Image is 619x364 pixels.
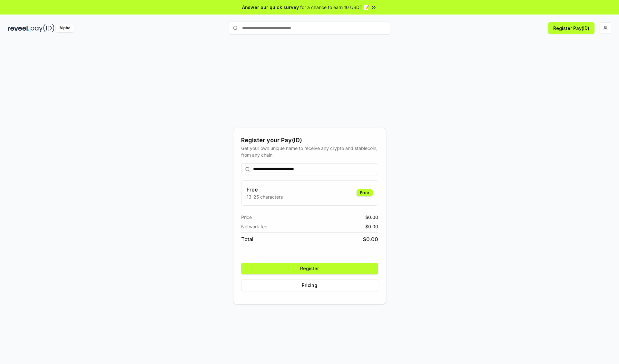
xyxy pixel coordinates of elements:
[241,235,253,243] span: Total
[241,263,378,274] button: Register
[365,214,378,221] span: $ 0.00
[241,136,378,145] div: Register your Pay(ID)
[242,4,299,11] span: Answer our quick survey
[357,189,373,196] div: Free
[241,223,267,230] span: Network fee
[8,24,29,32] img: reveel_dark
[247,186,283,193] h3: Free
[31,24,54,32] img: pay_id
[363,235,378,243] span: $ 0.00
[56,24,74,32] div: Alpha
[300,4,369,11] span: for a chance to earn 10 USDT 📝
[247,193,283,200] p: 13-25 characters
[365,223,378,230] span: $ 0.00
[548,22,594,34] button: Register Pay(ID)
[241,145,378,158] div: Get your own unique name to receive any crypto and stablecoin, from any chain
[241,280,378,291] button: Pricing
[241,214,252,221] span: Price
